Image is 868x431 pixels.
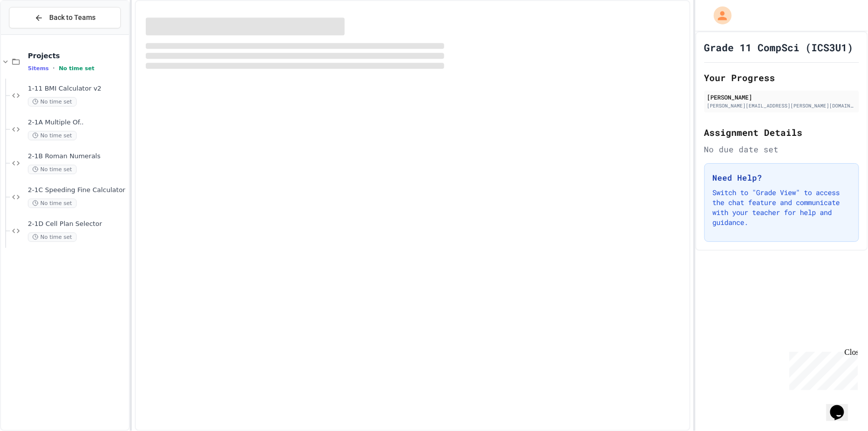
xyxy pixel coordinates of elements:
[826,391,858,421] iframe: chat widget
[9,7,121,28] button: Back to Teams
[704,125,859,139] h2: Assignment Details
[28,51,127,60] span: Projects
[59,65,95,72] span: No time set
[53,64,55,72] span: •
[713,188,851,227] p: Switch to "Grade View" to access the chat feature and communicate with your teacher for help and ...
[28,152,127,161] span: 2-1B Roman Numerals
[704,143,859,155] div: No due date set
[707,102,856,109] div: [PERSON_NAME][EMAIL_ADDRESS][PERSON_NAME][DOMAIN_NAME]
[713,172,851,184] h3: Need Help?
[28,220,127,228] span: 2-1D Cell Plan Selector
[28,199,77,208] span: No time set
[707,93,856,102] div: [PERSON_NAME]
[49,12,96,23] span: Back to Teams
[704,40,854,54] h1: Grade 11 CompSci (ICS3U1)
[28,186,127,195] span: 2-1C Speeding Fine Calculator
[28,232,77,242] span: No time set
[4,4,69,63] div: Chat with us now!Close
[28,97,77,107] span: No time set
[28,65,49,72] span: 5 items
[28,165,77,174] span: No time set
[704,71,859,85] h2: Your Progress
[28,118,127,127] span: 2-1A Multiple Of..
[28,131,77,140] span: No time set
[785,348,858,390] iframe: chat widget
[703,4,734,27] div: My Account
[28,85,127,93] span: 1-11 BMI Calculator v2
